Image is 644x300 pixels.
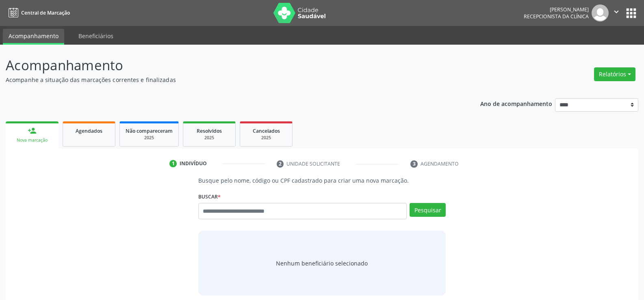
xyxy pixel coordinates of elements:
[594,67,635,81] button: Relatórios
[410,203,446,217] button: Pesquisar
[246,135,286,141] div: 2025
[592,4,609,22] img: img
[198,190,221,203] label: Buscar
[197,127,222,134] span: Resolvidos
[6,6,70,19] a: Central de Marcação
[180,160,207,167] div: Indivíduo
[6,76,449,84] p: Acompanhe a situação das marcações correntes e finalizadas
[276,259,368,268] span: Nenhum beneficiário selecionado
[198,176,446,185] p: Busque pelo nome, código ou CPF cadastrado para criar uma nova marcação.
[3,29,64,45] a: Acompanhamento
[73,29,119,43] a: Beneficiários
[624,6,638,20] button: apps
[126,127,173,134] span: Não compareceram
[612,7,621,16] i: 
[126,135,173,141] div: 2025
[253,127,280,134] span: Cancelados
[11,137,53,143] div: Nova marcação
[21,9,70,16] span: Central de Marcação
[169,160,177,167] div: 1
[524,6,589,13] div: [PERSON_NAME]
[6,55,449,76] p: Acompanhamento
[28,126,37,135] div: person_add
[524,13,589,20] span: Recepcionista da clínica
[609,4,624,22] button: 
[480,98,552,108] p: Ano de acompanhamento
[76,127,102,134] span: Agendados
[189,135,230,141] div: 2025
